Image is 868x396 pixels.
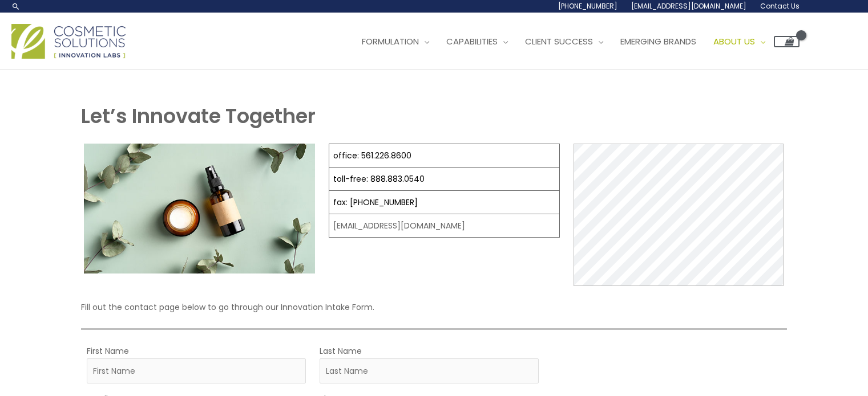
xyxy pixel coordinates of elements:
[333,197,418,208] a: fax: [PHONE_NUMBER]
[705,25,774,59] a: About Us
[774,36,800,47] a: View Shopping Cart, empty
[713,35,755,47] span: About Us
[345,25,800,59] nav: Site Navigation
[320,344,362,358] label: Last Name
[516,25,612,59] a: Client Success
[558,1,617,11] span: [PHONE_NUMBER]
[11,2,21,11] a: Search icon link
[438,25,516,59] a: Capabilities
[333,173,425,185] a: toll-free: 888.883.0540
[612,25,705,59] a: Emerging Brands
[81,102,316,130] strong: Let’s Innovate Together
[631,1,746,11] span: [EMAIL_ADDRESS][DOMAIN_NAME]
[87,358,306,383] input: First Name
[11,24,126,59] img: Cosmetic Solutions Logo
[446,35,498,47] span: Capabilities
[620,35,696,47] span: Emerging Brands
[84,144,315,273] img: Contact page image for private label skincare manufacturer Cosmetic solutions shows a skin care b...
[329,214,559,238] td: [EMAIL_ADDRESS][DOMAIN_NAME]
[525,35,593,47] span: Client Success
[81,300,787,315] p: Fill out the contact page below to go through our Innovation Intake Form.
[353,25,438,59] a: Formulation
[362,35,419,47] span: Formulation
[87,344,129,358] label: First Name
[333,150,411,161] a: office: 561.226.8600
[760,1,800,11] span: Contact Us
[320,358,539,383] input: Last Name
